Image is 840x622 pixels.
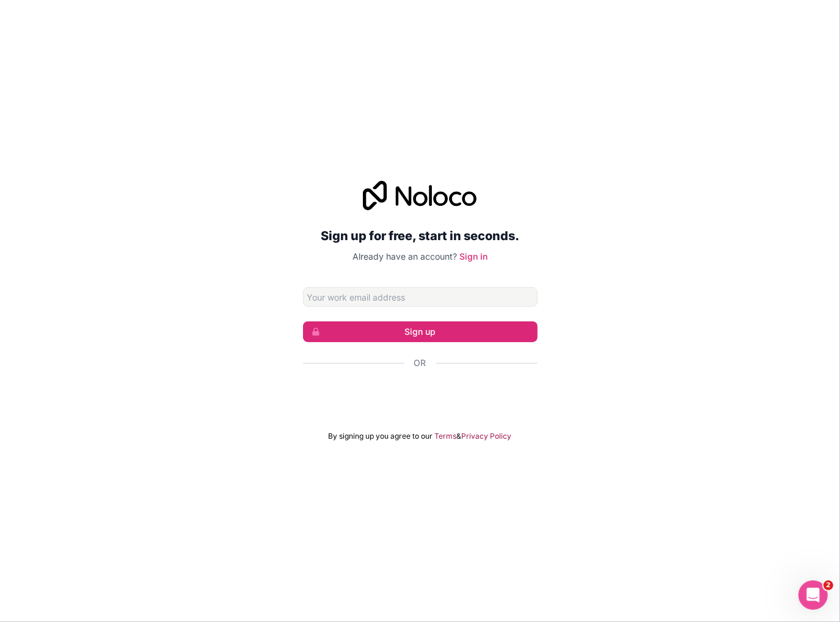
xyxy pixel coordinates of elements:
input: Email address [303,287,538,307]
iframe: Sign in with Google Button [297,382,544,409]
iframe: Intercom live chat [798,580,828,610]
button: Sign up [303,321,538,342]
h2: Sign up for free, start in seconds. [303,225,538,247]
a: Privacy Policy [462,431,512,441]
span: 2 [824,580,833,590]
span: & [457,431,462,441]
span: Already have an account? [352,251,457,262]
span: Or [414,357,426,369]
a: Terms [435,431,457,441]
a: Sign in [459,251,488,262]
span: By signing up you agree to our [329,431,433,441]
